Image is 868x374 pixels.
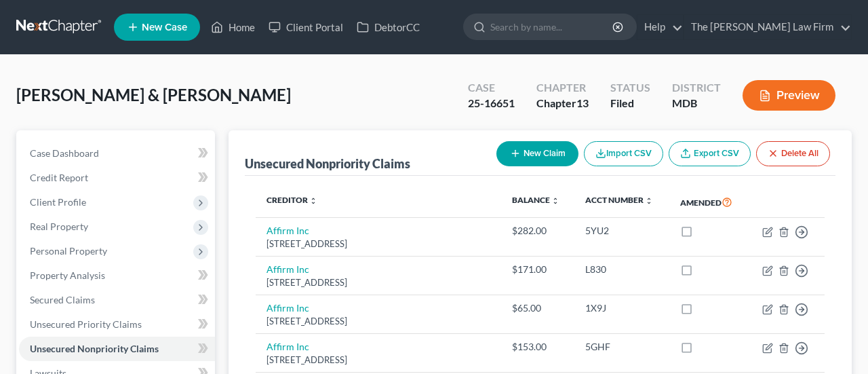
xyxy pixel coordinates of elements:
a: Acct Number unfold_more [585,195,653,205]
a: Home [204,15,262,39]
i: unfold_more [645,197,653,205]
button: New Claim [496,141,578,166]
button: Preview [743,80,835,111]
a: Case Dashboard [19,141,215,166]
a: Affirm Inc [267,225,309,236]
div: $282.00 [512,224,564,238]
a: DebtorCC [350,15,427,39]
div: 5YU2 [585,224,658,238]
span: Unsecured Priority Claims [30,318,142,330]
span: Case Dashboard [30,147,99,159]
a: Export CSV [669,141,751,166]
div: [STREET_ADDRESS] [267,276,490,289]
span: [PERSON_NAME] & [PERSON_NAME] [16,85,291,105]
button: Import CSV [584,141,663,166]
div: $65.00 [512,301,564,315]
div: [STREET_ADDRESS] [267,315,490,328]
th: Amended [669,187,747,218]
div: $171.00 [512,263,564,276]
span: Property Analysis [30,269,105,281]
div: Status [610,80,650,96]
div: [STREET_ADDRESS] [267,354,490,367]
a: Affirm Inc [267,302,309,314]
i: unfold_more [309,197,317,205]
a: Creditor unfold_more [267,195,317,205]
div: 25-16651 [468,96,515,111]
div: Unsecured Nonpriority Claims [245,155,410,172]
a: Client Portal [262,15,350,39]
a: The [PERSON_NAME] Law Firm [684,15,851,39]
div: MDB [672,96,721,111]
a: Affirm Inc [267,263,309,275]
div: L830 [585,263,658,276]
input: Search by name... [490,14,614,39]
a: Unsecured Priority Claims [19,312,215,337]
a: Secured Claims [19,288,215,312]
span: Client Profile [30,196,86,208]
span: Unsecured Nonpriority Claims [30,343,159,354]
div: Filed [610,96,650,111]
a: Unsecured Nonpriority Claims [19,337,215,361]
div: Chapter [536,80,589,96]
span: Real Property [30,221,88,232]
span: 13 [576,96,589,109]
div: $153.00 [512,340,564,354]
span: Personal Property [30,245,107,257]
div: 5GHF [585,340,658,354]
a: Property Analysis [19,263,215,288]
div: Chapter [536,96,589,111]
a: Balance unfold_more [512,195,559,205]
div: District [672,80,721,96]
div: [STREET_ADDRESS] [267,238,490,250]
a: Credit Report [19,166,215,190]
span: Secured Claims [30,294,95,305]
a: Help [637,15,683,39]
button: Delete All [756,141,830,166]
div: 1X9J [585,301,658,315]
a: Affirm Inc [267,341,309,352]
i: unfold_more [551,197,559,205]
span: Credit Report [30,172,88,183]
span: New Case [142,22,187,33]
div: Case [468,80,515,96]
